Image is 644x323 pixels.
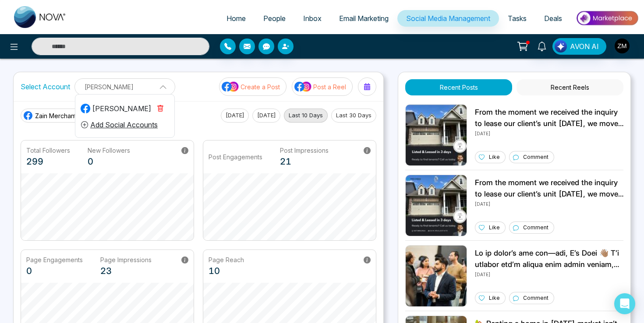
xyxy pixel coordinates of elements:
img: social-media-icon [222,81,239,92]
a: People [255,10,294,27]
p: Like [489,224,500,232]
p: [DATE] [475,129,623,137]
p: Create a Post [241,82,280,91]
button: Add Social Accounts [81,119,158,130]
img: facebook [81,104,90,113]
div: Open Intercom Messenger [614,293,635,314]
a: Home [218,10,255,27]
p: Comment [523,153,548,161]
span: Deals [544,14,562,23]
label: Select Account [21,81,70,92]
img: Unable to load img. [405,104,467,166]
span: AVON AI [570,41,599,52]
a: Email Marketing [330,10,397,27]
button: AVON AI [552,38,606,55]
p: Post Impressions [280,146,329,155]
button: Last 30 Days [331,109,376,123]
a: Inbox [294,10,330,27]
p: Post Engagements [209,152,262,161]
span: Email Marketing [339,14,389,23]
p: Page Engagements [26,255,83,264]
img: Market-place.gif [575,8,639,28]
p: 23 [100,264,152,277]
p: 0 [88,155,130,168]
div: [PERSON_NAME] [81,103,151,114]
button: social-media-iconPost a Reel [292,77,353,96]
p: 299 [26,155,70,168]
p: Comment [523,224,548,232]
p: 10 [209,264,244,277]
a: Tasks [499,10,535,27]
button: Last 10 Days [284,109,328,123]
span: Social Media Management [406,14,490,23]
img: Lead Flow [555,40,567,53]
span: Inbox [303,14,322,23]
p: Like [489,294,500,302]
p: Like [489,153,500,161]
p: Total Followers [26,146,70,155]
p: Page Reach [209,255,244,264]
p: New Followers [88,146,130,155]
button: Recent Reels [517,79,623,95]
button: [DATE] [221,109,249,123]
p: [DATE] [475,270,623,278]
button: social-media-iconCreate a Post [219,77,287,96]
p: 0 [26,264,83,277]
a: Deals [535,10,571,27]
span: Home [226,14,246,23]
button: [DATE] [252,109,280,123]
p: From the moment we received the inquiry to lease our client’s unit [DATE], we moved fast — profes... [475,177,623,200]
a: Social Media Management [397,10,499,27]
p: Comment [523,294,548,302]
span: People [263,14,286,23]
p: [DATE] [475,200,623,207]
img: social-media-icon [294,81,312,92]
button: Recent Posts [405,79,512,95]
p: [PERSON_NAME] [80,80,170,94]
span: Tasks [508,14,527,23]
p: 21 [280,155,329,168]
p: Lo ip dolor’s ame con—adi, E’s Doei 👋🏽 T’i utlabor etd’m aliqua enim admin veniam, quisnos, exe u... [475,248,623,270]
img: Nova CRM Logo [14,6,67,28]
p: Page Impressions [100,255,152,264]
p: Post a Reel [313,82,346,91]
img: User Avatar [615,39,630,53]
p: From the moment we received the inquiry to lease our client’s unit [DATE], we moved fast — profes... [475,107,623,129]
span: Zain Merchant Real Estate [35,111,110,120]
img: Unable to load img. [405,245,467,307]
img: Unable to load img. [405,175,467,236]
